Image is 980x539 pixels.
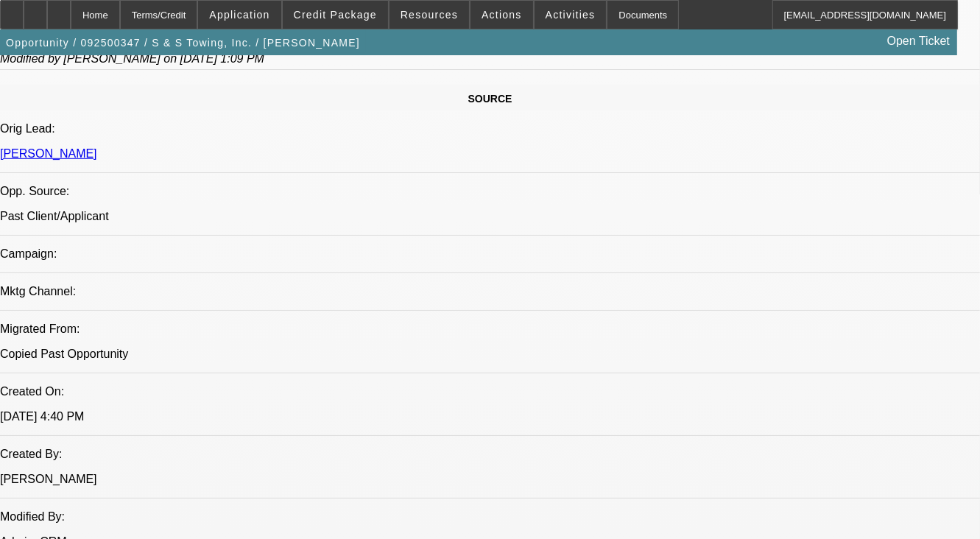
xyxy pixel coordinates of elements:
[881,29,956,54] a: Open Ticket
[6,37,360,49] span: Opportunity / 092500347 / S & S Towing, Inc. / [PERSON_NAME]
[482,9,522,21] span: Actions
[294,9,377,21] span: Credit Package
[209,9,269,21] span: Application
[468,93,512,105] span: SOURCE
[198,1,281,29] button: Application
[283,1,388,29] button: Credit Package
[535,1,607,29] button: Activities
[546,9,596,21] span: Activities
[401,9,458,21] span: Resources
[389,1,469,29] button: Resources
[470,1,533,29] button: Actions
